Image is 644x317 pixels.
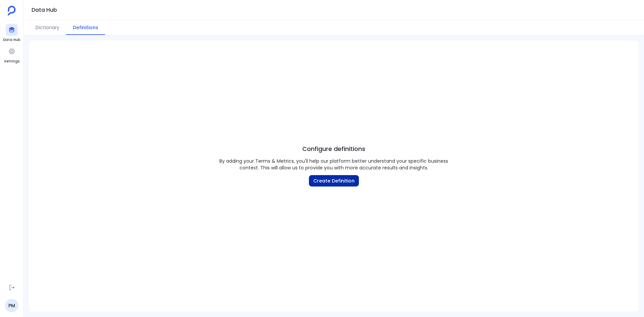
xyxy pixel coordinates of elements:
[302,144,365,154] span: Configure definitions
[3,37,20,43] span: Data Hub
[3,24,20,43] a: Data Hub
[309,175,359,187] button: Create Definition
[216,158,451,171] p: By adding your Terms & Metrics, you'll help our platform better understand your specific business...
[4,59,19,64] span: Settings
[4,45,19,64] a: Settings
[66,20,105,35] button: Definitions
[8,6,16,16] img: petavue logo
[32,5,57,15] h1: Data Hub
[5,299,18,312] a: PM
[29,20,66,35] button: Dictionary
